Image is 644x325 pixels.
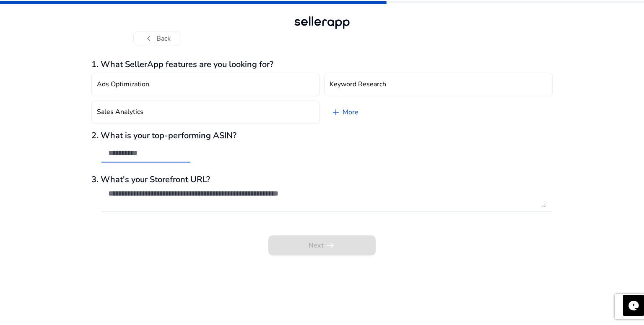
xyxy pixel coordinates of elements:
button: chevron_leftBack [133,31,181,46]
h3: 2. What is your top-performing ASIN? [91,131,553,141]
span: chevron_left [144,34,154,44]
h3: 1. What SellerApp features are you looking for? [91,59,553,70]
h4: Ads Optimization [97,80,149,88]
span: add [331,107,341,117]
button: Keyword Research [324,73,553,96]
a: More [324,101,365,124]
button: Ads Optimization [91,73,320,96]
button: Sales Analytics [91,101,320,124]
h4: Sales Analytics [97,108,143,116]
h4: Keyword Research [330,80,386,88]
h3: 3. What's your Storefront URL? [91,175,553,185]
